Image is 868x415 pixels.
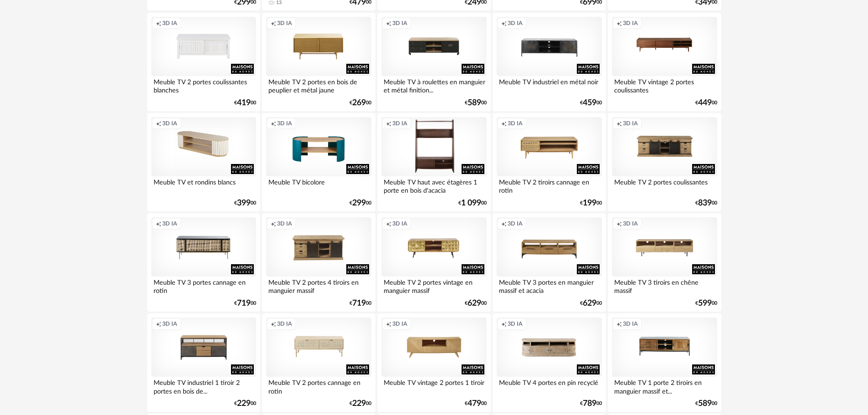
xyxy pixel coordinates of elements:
[266,176,371,195] div: Meuble TV bicolore
[349,100,371,106] div: € 00
[162,120,177,127] span: 3D IA
[467,300,481,307] span: 629
[234,300,256,307] div: € 00
[583,200,596,206] span: 199
[623,320,638,328] span: 3D IA
[266,76,371,94] div: Meuble TV 2 portes en bois de peuplier et métal jaune
[147,113,260,211] a: Creation icon 3D IA Meuble TV et rondins blancs €39900
[508,320,523,328] span: 3D IA
[147,13,260,111] a: Creation icon 3D IA Meuble TV 2 portes coulissantes blanches €41900
[381,277,486,295] div: Meuble TV 2 portes vintage en manguier massif
[467,400,481,407] span: 479
[580,100,602,106] div: € 00
[386,120,391,127] span: Creation icon
[698,100,712,106] span: 449
[501,320,507,328] span: Creation icon
[501,20,507,27] span: Creation icon
[695,200,717,206] div: € 00
[608,213,721,312] a: Creation icon 3D IA Meuble TV 3 tiroirs en chêne massif €59900
[277,120,292,127] span: 3D IA
[352,200,366,206] span: 299
[237,200,251,206] span: 399
[497,277,601,295] div: Meuble TV 3 portes en manguier massif et acacia
[271,220,276,227] span: Creation icon
[493,13,606,111] a: Creation icon 3D IA Meuble TV industriel en métal noir €45900
[162,320,177,328] span: 3D IA
[583,300,596,307] span: 629
[147,313,260,412] a: Creation icon 3D IA Meuble TV industriel 1 tiroir 2 portes en bois de... €22900
[349,300,371,307] div: € 00
[386,320,391,328] span: Creation icon
[381,76,486,94] div: Meuble TV à roulettes en manguier et métal finition...
[695,100,717,106] div: € 00
[349,400,371,407] div: € 00
[237,100,251,106] span: 419
[392,20,407,27] span: 3D IA
[271,120,276,127] span: Creation icon
[352,100,366,106] span: 269
[583,100,596,106] span: 459
[392,320,407,328] span: 3D IA
[508,20,523,27] span: 3D IA
[377,113,490,211] a: Creation icon 3D IA Meuble TV haut avec étagères 1 porte en bois d'acacia €1 09900
[156,220,161,227] span: Creation icon
[616,320,622,328] span: Creation icon
[698,300,712,307] span: 599
[612,277,717,295] div: Meuble TV 3 tiroirs en chêne massif
[583,400,596,407] span: 789
[237,400,251,407] span: 229
[501,220,507,227] span: Creation icon
[352,400,366,407] span: 229
[612,76,717,94] div: Meuble TV vintage 2 portes coulissantes
[695,300,717,307] div: € 00
[608,313,721,412] a: Creation icon 3D IA Meuble TV 1 porte 2 tiroirs en manguier massif et... €58900
[277,320,292,328] span: 3D IA
[156,20,161,27] span: Creation icon
[612,176,717,195] div: Meuble TV 2 portes coulissantes
[698,400,712,407] span: 589
[580,300,602,307] div: € 00
[465,100,487,106] div: € 00
[608,113,721,211] a: Creation icon 3D IA Meuble TV 2 portes coulissantes €83900
[580,400,602,407] div: € 00
[262,113,375,211] a: Creation icon 3D IA Meuble TV bicolore €29900
[616,220,622,227] span: Creation icon
[465,300,487,307] div: € 00
[266,277,371,295] div: Meuble TV 2 portes 4 tiroirs en manguier massif
[497,76,601,94] div: Meuble TV industriel en métal noir
[271,20,276,27] span: Creation icon
[377,213,490,312] a: Creation icon 3D IA Meuble TV 2 portes vintage en manguier massif €62900
[151,76,256,94] div: Meuble TV 2 portes coulissantes blanches
[392,220,407,227] span: 3D IA
[623,220,638,227] span: 3D IA
[147,213,260,312] a: Creation icon 3D IA Meuble TV 3 portes cannage en rotin €71900
[580,200,602,206] div: € 00
[508,120,523,127] span: 3D IA
[698,200,712,206] span: 839
[493,313,606,412] a: Creation icon 3D IA Meuble TV 4 portes en pin recyclé €78900
[465,400,487,407] div: € 00
[458,200,487,206] div: € 00
[162,220,177,227] span: 3D IA
[156,320,161,328] span: Creation icon
[151,277,256,295] div: Meuble TV 3 portes cannage en rotin
[377,313,490,412] a: Creation icon 3D IA Meuble TV vintage 2 portes 1 tiroir €47900
[162,20,177,27] span: 3D IA
[493,113,606,211] a: Creation icon 3D IA Meuble TV 2 tiroirs cannage en rotin €19900
[151,377,256,395] div: Meuble TV industriel 1 tiroir 2 portes en bois de...
[612,377,717,395] div: Meuble TV 1 porte 2 tiroirs en manguier massif et...
[156,120,161,127] span: Creation icon
[377,13,490,111] a: Creation icon 3D IA Meuble TV à roulettes en manguier et métal finition... €58900
[467,100,481,106] span: 589
[277,220,292,227] span: 3D IA
[497,176,601,195] div: Meuble TV 2 tiroirs cannage en rotin
[608,13,721,111] a: Creation icon 3D IA Meuble TV vintage 2 portes coulissantes €44900
[381,176,486,195] div: Meuble TV haut avec étagères 1 porte en bois d'acacia
[151,176,256,195] div: Meuble TV et rondins blancs
[277,20,292,27] span: 3D IA
[616,20,622,27] span: Creation icon
[234,200,256,206] div: € 00
[497,377,601,395] div: Meuble TV 4 portes en pin recyclé
[695,400,717,407] div: € 00
[392,120,407,127] span: 3D IA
